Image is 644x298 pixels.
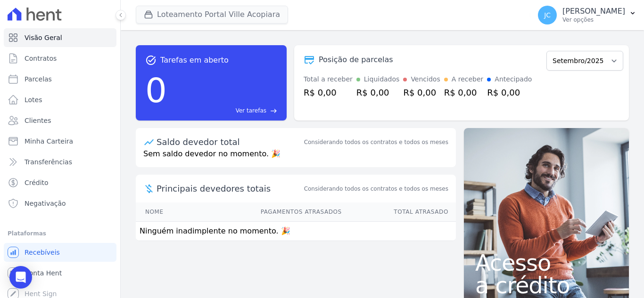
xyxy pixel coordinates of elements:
[4,28,116,47] a: Visão Geral
[25,178,49,187] span: Crédito
[136,148,456,167] p: Sem saldo devedor no momento. 🎉
[25,157,72,167] span: Transferências
[9,266,32,289] div: Open Intercom Messenger
[171,106,277,115] a: Ver tarefas east
[403,86,440,99] div: R$ 0,00
[4,153,116,171] a: Transferências
[4,70,116,89] a: Parcelas
[4,111,116,130] a: Clientes
[304,185,448,193] span: Considerando todos os contratos e todos os meses
[4,173,116,192] a: Crédito
[304,74,353,84] div: Total a receber
[25,74,52,84] span: Parcelas
[25,95,42,105] span: Lotes
[562,7,625,16] p: [PERSON_NAME]
[157,182,302,195] span: Principais devedores totais
[475,274,618,297] span: a crédito
[145,66,167,115] div: 0
[342,202,456,222] th: Total Atrasado
[25,54,57,63] span: Contratos
[4,264,116,282] a: Conta Hent
[193,202,342,222] th: Pagamentos Atrasados
[136,202,193,222] th: Nome
[136,222,456,241] td: Ninguém inadimplente no momento. 🎉
[25,199,66,208] span: Negativação
[530,2,644,28] button: JC [PERSON_NAME] Ver opções
[487,86,532,99] div: R$ 0,00
[25,116,51,125] span: Clientes
[562,16,625,24] p: Ver opções
[136,6,288,24] button: Loteamento Portal Ville Acopiara
[356,86,400,99] div: R$ 0,00
[475,251,618,274] span: Acesso
[25,137,73,146] span: Minha Carteira
[319,54,393,65] div: Posição de parcelas
[145,55,157,66] span: task_alt
[25,33,62,42] span: Visão Geral
[304,138,448,146] div: Considerando todos os contratos e todos os meses
[160,55,229,66] span: Tarefas em aberto
[444,86,484,99] div: R$ 0,00
[25,248,60,257] span: Recebíveis
[8,228,113,239] div: Plataformas
[4,243,116,262] a: Recebíveis
[4,90,116,109] a: Lotes
[544,12,551,18] span: JC
[157,136,302,148] div: Saldo devedor total
[236,106,266,115] span: Ver tarefas
[4,132,116,151] a: Minha Carteira
[270,107,277,114] span: east
[364,74,400,84] div: Liquidados
[411,74,440,84] div: Vencidos
[452,74,484,84] div: A receber
[4,194,116,213] a: Negativação
[4,49,116,68] a: Contratos
[25,268,62,278] span: Conta Hent
[304,86,353,99] div: R$ 0,00
[495,74,532,84] div: Antecipado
